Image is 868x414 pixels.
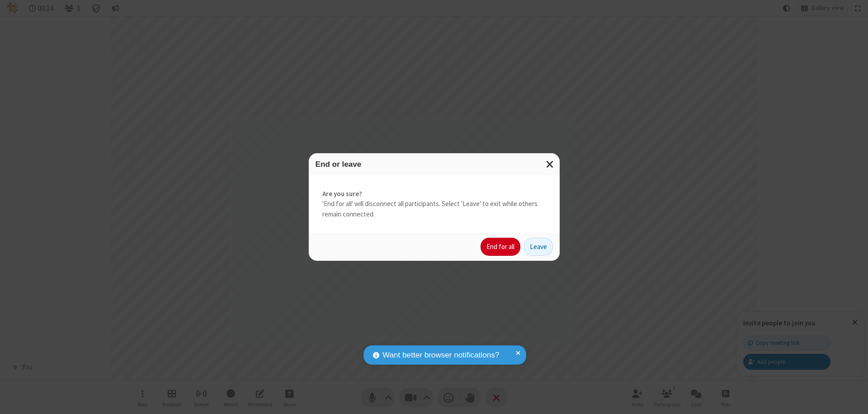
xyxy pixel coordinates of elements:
button: Leave [524,238,553,256]
div: 'End for all' will disconnect all participants. Select 'Leave' to exit while others remain connec... [309,175,560,233]
button: Close modal [541,153,560,175]
button: End for all [481,238,520,256]
h3: End or leave [316,160,553,169]
strong: Are you sure? [322,189,546,199]
span: Want better browser notifications? [382,349,499,361]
